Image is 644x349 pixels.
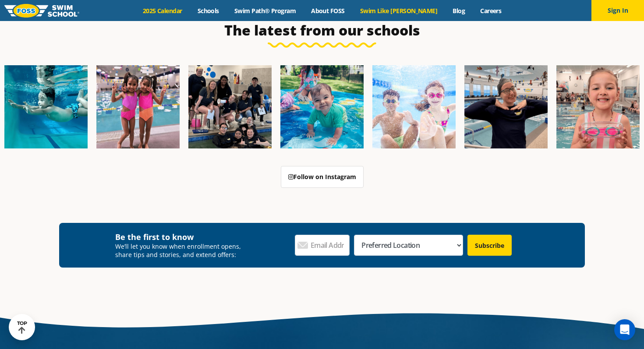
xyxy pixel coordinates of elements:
img: FOSS Swim School Logo [4,4,79,18]
a: Swim Like [PERSON_NAME] [352,7,445,15]
p: We’ll let you know when enrollment opens, share tips and stories, and extend offers: [115,242,247,259]
img: Fa25-Website-Images-8-600x600.jpg [96,65,180,148]
a: Schools [190,7,226,15]
h4: Be the first to know [115,232,247,242]
div: TOP [17,321,27,334]
input: Subscribe [467,235,512,256]
img: FCC_FOSS_GeneralShoot_May_FallCampaign_lowres-9556-600x600.jpg [372,65,456,148]
img: Fa25-Website-Images-2-600x600.png [188,65,272,148]
a: About FOSS [304,7,353,15]
img: Fa25-Website-Images-14-600x600.jpg [556,65,640,148]
img: Fa25-Website-Images-9-600x600.jpg [464,65,548,148]
a: Careers [473,7,509,15]
a: Swim Path® Program [226,7,303,15]
img: Fa25-Website-Images-1-600x600.png [4,65,88,148]
a: Blog [445,7,473,15]
a: Follow on Instagram [281,166,364,188]
input: Email Address [295,235,350,256]
div: Open Intercom Messenger [614,319,635,340]
img: Fa25-Website-Images-600x600.png [280,65,364,148]
a: 2025 Calendar [135,7,190,15]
